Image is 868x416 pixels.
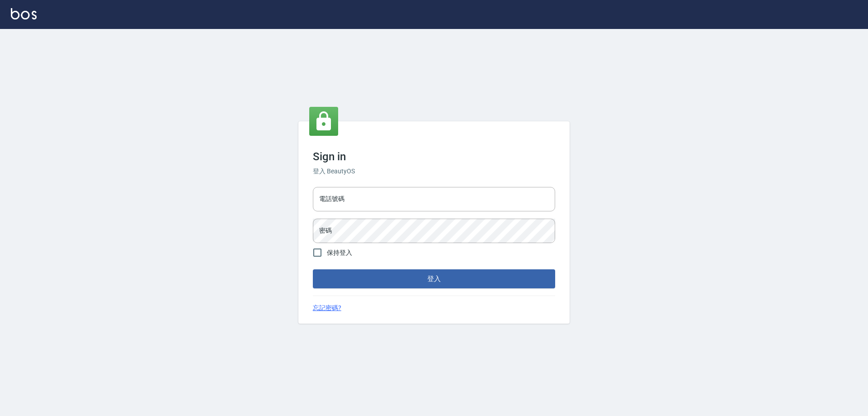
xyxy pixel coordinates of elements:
span: 保持登入 [327,248,352,258]
a: 忘記密碼? [313,303,341,313]
h3: Sign in [313,150,555,163]
h6: 登入 BeautyOS [313,167,555,176]
img: Logo [11,8,37,19]
button: 登入 [313,269,555,288]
